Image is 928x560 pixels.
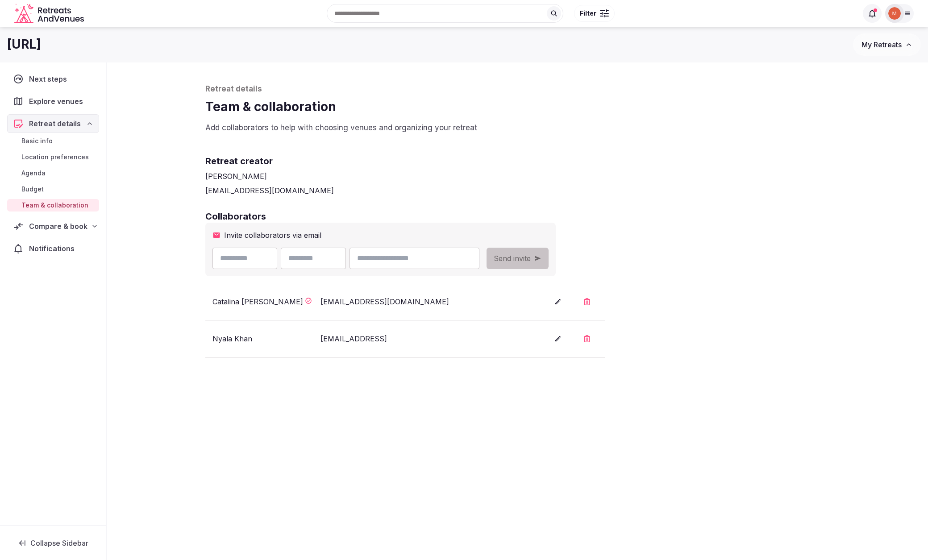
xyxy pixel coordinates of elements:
[320,333,479,344] div: [EMAIL_ADDRESS]
[29,96,87,107] span: Explore venues
[7,183,99,195] a: Budget
[7,239,99,258] a: Notifications
[21,201,88,210] span: Team & collaboration
[29,221,87,232] span: Compare & book
[7,151,99,163] a: Location preferences
[7,36,41,53] h1: [URL]
[7,92,99,111] a: Explore venues
[21,169,46,178] span: Agenda
[580,9,596,18] span: Filter
[205,84,830,95] p: Retreat details
[205,210,830,223] h2: Collaborators
[494,253,531,264] span: Send invite
[320,296,479,307] div: [EMAIL_ADDRESS][DOMAIN_NAME]
[205,171,830,182] div: [PERSON_NAME]
[7,199,99,212] a: Team & collaboration
[853,33,921,56] button: My Retreats
[7,135,99,147] a: Basic info
[29,243,78,254] span: Notifications
[7,70,99,88] a: Next steps
[29,74,71,84] span: Next steps
[212,333,252,344] div: Nyala Khan
[212,296,303,307] div: Catalina [PERSON_NAME]
[574,5,615,22] button: Filter
[7,167,99,179] a: Agenda
[21,185,44,194] span: Budget
[487,248,549,269] button: Send invite
[205,185,830,196] div: [EMAIL_ADDRESS][DOMAIN_NAME]
[205,98,830,116] h1: Team & collaboration
[205,155,830,167] h2: Retreat creator
[21,137,53,145] span: Basic info
[29,118,81,129] span: Retreat details
[888,7,901,20] img: Mark Fromson
[21,153,89,162] span: Location preferences
[7,533,99,553] button: Collapse Sidebar
[205,123,830,133] p: Add collaborators to help with choosing venues and organizing your retreat
[14,4,86,24] a: Visit the homepage
[14,4,86,24] svg: Retreats and Venues company logo
[224,230,321,241] span: Invite collaborators via email
[861,40,902,49] span: My Retreats
[30,539,88,548] span: Collapse Sidebar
